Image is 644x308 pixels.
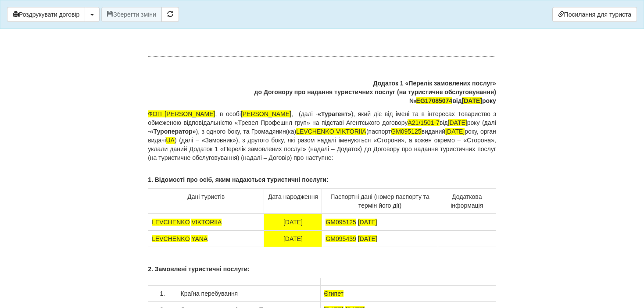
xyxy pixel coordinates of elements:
[358,235,377,242] span: [DATE]
[150,128,196,135] b: «Туроператор»
[445,128,465,135] span: [DATE]
[148,110,215,117] span: ФОП [PERSON_NAME]
[416,97,453,104] span: EG17085074
[264,189,322,214] td: Дата народження
[264,230,322,247] td: [DATE]
[152,219,190,226] span: LEVCHENKO
[318,110,351,117] b: «Турагент»
[148,110,496,162] p: , в особі , (далі - ), який діє від імені та в інтересах Товариство з обмеженою відповідальністю ...
[326,235,356,242] span: GM095439
[241,110,291,117] span: [PERSON_NAME]
[322,189,438,214] td: Паспортні дані (номер паспорту та термін його дії)
[448,119,467,126] span: [DATE]
[166,137,174,144] span: UA
[326,219,356,226] span: GM095125
[358,219,377,226] span: [DATE]
[438,189,496,214] td: Додаткова інформація
[264,214,322,230] td: [DATE]
[177,286,320,302] td: Країна перебування
[552,7,637,22] a: Посилання для туриста
[408,119,439,126] span: А21/1501-7
[462,97,482,104] span: [DATE]
[148,286,177,302] td: 1.
[324,290,343,297] span: Єгипет
[148,189,264,214] td: Дані туристів
[148,175,496,184] p: 1. Відомості про осіб, яким надаються туристичні послуги:
[191,235,208,242] span: YANA
[191,219,222,226] span: VIKTORIIA
[148,265,496,273] p: 2. Замовлені туристичні послуги:
[296,128,366,135] span: LEVCHENKO VIKTORIIA
[148,79,496,105] p: Додаток 1 «Перелік замовлених послуг» до Договору про надання туристичних послуг (на туристичне о...
[101,7,162,22] button: Зберегти зміни
[7,7,85,22] button: Роздрукувати договір
[391,128,421,135] span: GM095125
[152,235,190,242] span: LEVCHENKO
